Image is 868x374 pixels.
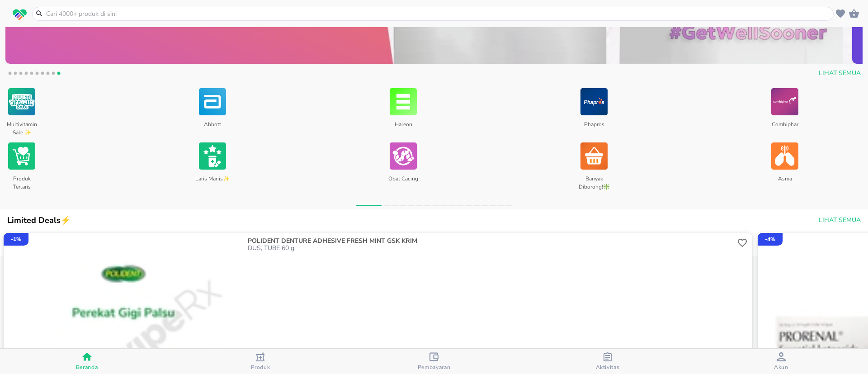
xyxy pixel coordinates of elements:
p: Abbott [194,117,230,135]
span: Produk [251,364,270,371]
img: Haleon [390,86,417,117]
p: - 4 % [765,235,775,243]
button: 9 [49,70,58,79]
button: 5 [27,70,36,79]
p: DUS, TUBE 60 g [248,245,735,252]
p: - 1 % [11,235,21,243]
button: 3 [16,70,25,79]
input: Cari 4000+ produk di sini [45,9,831,19]
img: Asma [771,141,798,171]
button: 10 [54,70,63,79]
button: 6 [33,70,42,79]
span: Lihat Semua [819,215,861,226]
button: 4 [22,70,31,79]
button: Aktivitas [521,349,694,374]
span: Akun [774,364,788,371]
button: Pembayaran [347,349,521,374]
button: Akun [694,349,868,374]
p: Haleon [385,117,421,135]
p: Laris Manis✨ [194,171,230,189]
img: Banyak Diborong!❇️ [580,141,608,171]
p: Obat Cacing [385,171,421,189]
img: Obat Cacing [390,141,417,171]
p: Produk Terlaris [4,171,39,189]
p: Phapros [576,117,612,135]
img: Multivitamin Sale ✨ [8,86,35,117]
p: Banyak Diborong!❇️ [576,171,612,189]
p: Asma [767,171,802,189]
button: Lihat Semua [815,65,863,82]
img: Produk Terlaris [8,141,35,171]
span: Lihat Semua [819,68,861,79]
img: Laris Manis✨ [199,141,226,171]
img: Phapros [580,86,608,117]
button: 7 [38,70,47,79]
button: 1 [5,70,14,79]
p: POLIDENT DENTURE ADHESIVE FRESH MINT GSK KRIM [248,237,733,245]
img: Combiphar [771,86,798,117]
button: Produk [174,349,347,374]
p: Combiphar [767,117,802,135]
img: logo_swiperx_s.bd005f3b.svg [13,9,27,21]
button: 2 [11,70,20,79]
p: Multivitamin Sale ✨ [4,117,39,135]
span: Aktivitas [596,364,620,371]
span: Beranda [76,364,98,371]
button: 8 [43,70,52,79]
img: Abbott [199,86,226,117]
button: Lihat Semua [815,212,863,229]
span: Pembayaran [418,364,451,371]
